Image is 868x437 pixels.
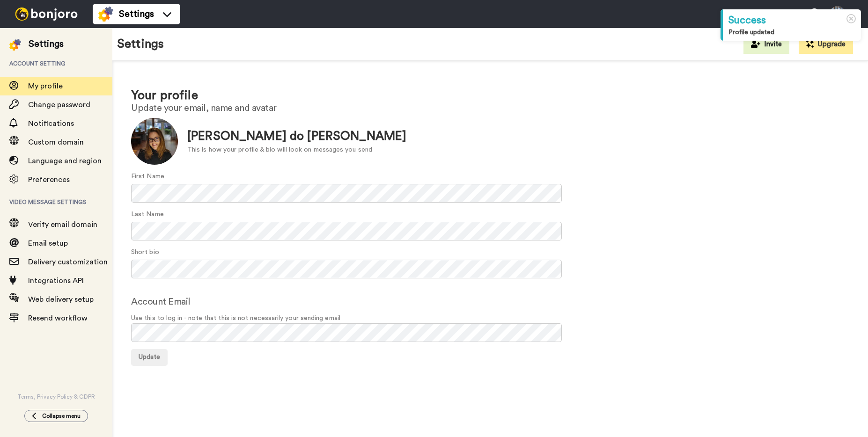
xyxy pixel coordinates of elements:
div: [PERSON_NAME] do [PERSON_NAME] [187,128,406,145]
span: Use this to log in - note that this is not necessarily your sending email [131,313,849,323]
h1: Your profile [131,89,849,102]
span: Change password [28,101,90,109]
div: Success [728,13,855,28]
span: Collapse menu [42,412,81,420]
span: Language and region [28,157,102,165]
span: Delivery customization [28,258,108,266]
label: First Name [131,172,164,182]
span: Resend workflow [28,314,88,322]
button: Collapse menu [24,410,88,422]
label: Account Email [131,295,191,309]
button: Update [131,349,168,366]
img: settings-colored.svg [9,39,21,51]
span: Update [139,354,160,360]
span: Custom domain [28,138,84,146]
span: My profile [28,82,63,90]
span: Web delivery setup [28,296,94,303]
img: bj-logo-header-white.svg [11,7,81,21]
h1: Settings [117,37,164,51]
button: Invite [743,35,789,54]
button: Upgrade [799,35,853,54]
span: Email setup [28,240,68,247]
span: Integrations API [28,277,84,284]
img: settings-colored.svg [98,7,113,22]
label: Short bio [131,248,159,257]
div: This is how your profile & bio will look on messages you send [187,145,406,155]
span: Notifications [28,120,74,127]
h2: Update your email, name and avatar [131,103,849,113]
span: Verify email domain [28,221,97,228]
label: Last Name [131,210,164,219]
span: Settings [119,7,154,21]
div: Profile updated [728,28,855,37]
div: Settings [29,37,64,51]
span: Preferences [28,176,70,183]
